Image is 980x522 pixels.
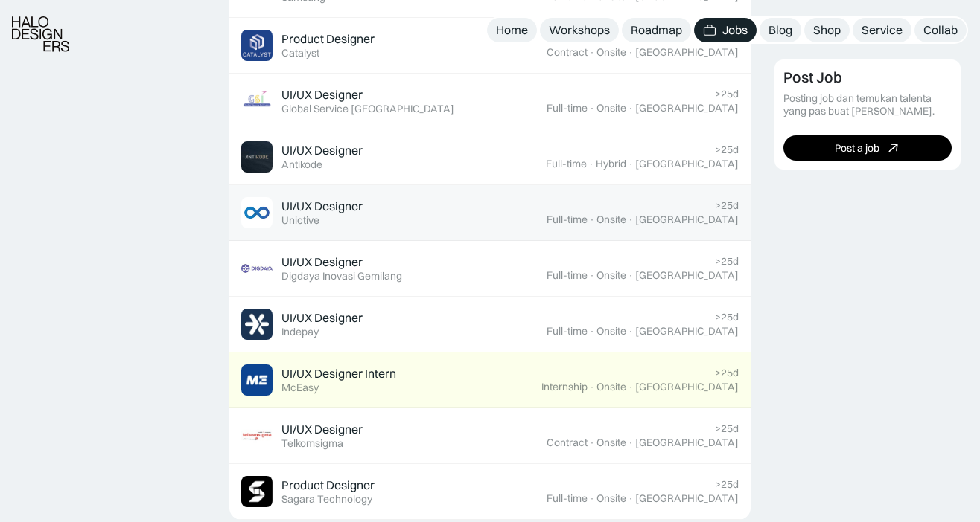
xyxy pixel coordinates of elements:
div: Full-time [547,269,588,282]
div: · [589,381,595,393]
div: Indepay [281,326,319,338]
div: Onsite [596,102,626,115]
div: UI/UX Designer [281,199,363,214]
div: · [588,158,594,170]
div: · [628,381,634,393]
div: [GEOGRAPHIC_DATA] [635,325,739,338]
a: Job ImageProduct DesignerSagara Technology>25dFull-time·Onsite·[GEOGRAPHIC_DATA] [229,464,751,520]
div: >25d [715,478,739,491]
div: [GEOGRAPHIC_DATA] [635,158,739,170]
div: >25d [715,199,739,212]
div: Post a job [835,141,879,154]
div: [GEOGRAPHIC_DATA] [635,102,739,115]
img: Job Image [241,476,273,507]
a: Collab [914,18,967,42]
div: Onsite [596,436,626,449]
div: Onsite [596,46,626,59]
div: Unictive [281,214,319,227]
div: · [589,492,595,505]
div: UI/UX Designer [281,422,363,437]
img: Job Image [241,253,273,284]
div: Workshops [549,22,610,38]
a: Jobs [694,18,757,42]
div: UI/UX Designer [281,254,363,270]
div: Sagara Technology [281,493,372,506]
a: Job ImageUI/UX Designer InternMcEasy>25dInternship·Onsite·[GEOGRAPHIC_DATA] [229,352,751,408]
div: Telkomsigma [281,437,343,450]
div: [GEOGRAPHIC_DATA] [635,269,739,282]
div: Internship [541,381,588,393]
a: Job ImageUI/UX DesignerTelkomsigma>25dContract·Onsite·[GEOGRAPHIC_DATA] [229,408,751,464]
div: Full-time [547,213,588,226]
div: Jobs [722,22,748,38]
div: · [589,325,595,338]
a: Job ImageUI/UX DesignerUnictive>25dFull-time·Onsite·[GEOGRAPHIC_DATA] [229,185,751,241]
div: · [589,102,595,115]
a: Job ImageUI/UX DesignerGlobal Service [GEOGRAPHIC_DATA]>25dFull-time·Onsite·[GEOGRAPHIC_DATA] [229,74,751,129]
div: Collab [923,22,958,38]
div: >25d [715,88,739,100]
div: Antikode [281,158,322,171]
div: Product Designer [281,31,375,47]
div: Full-time [547,492,588,505]
div: · [628,436,634,449]
a: Job ImageProduct DesignerCatalyst>25dContract·Onsite·[GEOGRAPHIC_DATA] [229,18,751,74]
div: · [589,269,595,282]
div: [GEOGRAPHIC_DATA] [635,46,739,59]
div: Product Designer [281,477,375,493]
a: Roadmap [622,18,691,42]
div: Digdaya Inovasi Gemilang [281,270,402,283]
div: · [628,213,634,226]
img: Job Image [241,309,273,340]
div: Service [862,22,903,38]
div: Global Service [GEOGRAPHIC_DATA] [281,103,454,115]
div: Catalyst [281,47,319,59]
div: Onsite [596,213,626,226]
div: Onsite [596,325,626,338]
img: Job Image [241,420,273,451]
div: UI/UX Designer Intern [281,366,396,381]
a: Workshops [540,18,619,42]
div: >25d [715,144,739,156]
div: Shop [813,22,841,38]
div: >25d [715,367,739,379]
div: >25d [715,422,739,435]
div: [GEOGRAPHIC_DATA] [635,213,739,226]
div: [GEOGRAPHIC_DATA] [635,381,739,393]
img: Job Image [241,197,273,228]
div: Full-time [546,158,587,170]
div: · [628,46,634,59]
a: Post a job [783,135,952,161]
div: UI/UX Designer [281,87,363,103]
div: · [628,325,634,338]
a: Job ImageUI/UX DesignerAntikode>25dFull-time·Hybrid·[GEOGRAPHIC_DATA] [229,129,751,185]
div: · [628,269,634,282]
div: · [628,158,634,170]
div: · [628,492,634,505]
div: Blog [769,22,792,38]
div: · [628,102,634,115]
div: >25d [715,32,739,45]
a: Job ImageUI/UX DesignerIndepay>25dFull-time·Onsite·[GEOGRAPHIC_DATA] [229,297,751,352]
div: · [589,46,595,59]
div: · [589,436,595,449]
div: Hybrid [596,158,626,170]
div: Post Job [783,68,842,86]
div: Roadmap [631,22,682,38]
div: Posting job dan temukan talenta yang pas buat [PERSON_NAME]. [783,92,952,117]
div: [GEOGRAPHIC_DATA] [635,436,739,449]
a: Job ImageUI/UX DesignerDigdaya Inovasi Gemilang>25dFull-time·Onsite·[GEOGRAPHIC_DATA] [229,241,751,297]
div: >25d [715,311,739,323]
div: Full-time [547,102,588,115]
div: >25d [715,255,739,268]
img: Job Image [241,364,273,396]
div: Onsite [596,492,626,505]
div: UI/UX Designer [281,143,363,158]
div: [GEOGRAPHIC_DATA] [635,492,739,505]
div: · [589,213,595,226]
img: Job Image [241,141,273,173]
div: Full-time [547,325,588,338]
div: UI/UX Designer [281,310,363,326]
div: Contract [547,436,588,449]
div: McEasy [281,381,319,394]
